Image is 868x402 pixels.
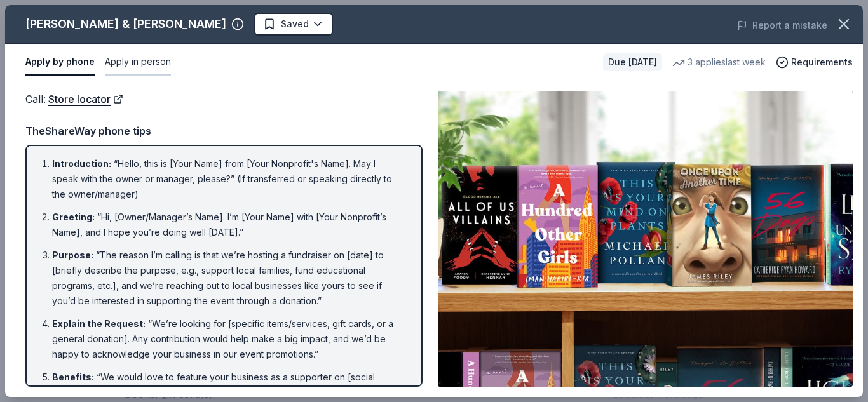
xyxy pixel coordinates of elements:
[672,55,766,70] div: 3 applies last week
[776,55,853,70] button: Requirements
[25,49,95,76] button: Apply by phone
[52,211,95,222] span: Greeting :
[438,91,853,387] img: Image for Barnes & Noble
[281,17,309,32] span: Saved
[52,156,403,202] li: “Hello, this is [Your Name] from [Your Nonprofit's Name]. May I speak with the owner or manager, ...
[737,18,827,33] button: Report a mistake
[254,13,333,36] button: Saved
[603,53,662,71] div: Due [DATE]
[105,49,171,76] button: Apply in person
[52,318,146,329] span: Explain the Request :
[52,210,403,240] li: “Hi, [Owner/Manager’s Name]. I’m [Your Name] with [Your Nonprofit’s Name], and I hope you’re doin...
[52,248,403,309] li: “The reason I’m calling is that we’re hosting a fundraiser on [date] to [briefly describe the pur...
[52,316,403,362] li: “We’re looking for [specific items/services, gift cards, or a general donation]. Any contribution...
[52,250,93,260] span: Purpose :
[25,123,423,139] div: TheShareWay phone tips
[791,55,853,70] span: Requirements
[25,91,423,107] div: Call :
[48,91,123,107] a: Store locator
[52,158,111,169] span: Introduction :
[25,14,226,34] div: [PERSON_NAME] & [PERSON_NAME]
[52,372,94,382] span: Benefits :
